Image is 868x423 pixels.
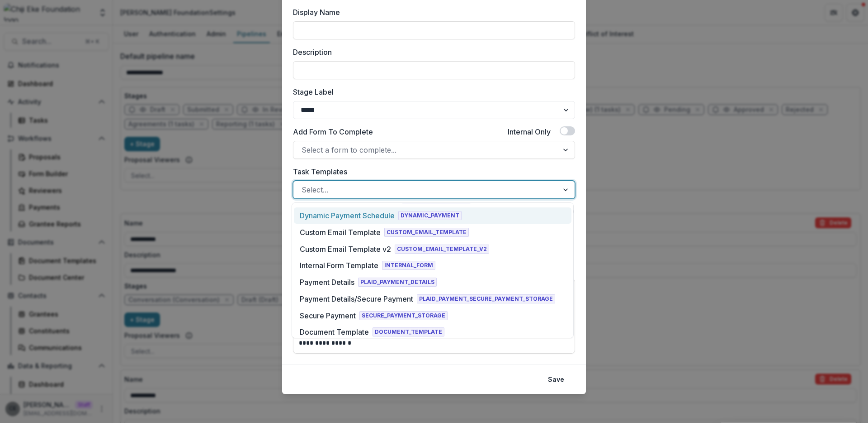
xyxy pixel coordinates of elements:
[382,261,435,270] span: INTERNAL_FORM
[384,228,469,237] span: CUSTOM_EMAIL_TEMPLATE
[293,87,570,97] label: Stage Label
[293,166,570,177] label: Task Templates
[293,126,373,137] label: Add Form To Complete
[398,211,462,220] span: DYNAMIC_PAYMENT
[300,244,391,255] div: Custom Email Template v2
[300,293,413,304] div: Payment Details/Secure Payment
[373,327,444,336] span: DOCUMENT_TEMPLATE
[417,294,555,303] span: PLAID_PAYMENT_SECURE_PAYMENT_STORAGE
[293,7,570,18] label: Display Name
[293,47,570,58] label: Description
[300,277,354,288] div: Payment Details
[300,227,381,238] div: Custom Email Template
[508,126,551,137] label: Internal Only
[542,372,570,387] button: Save
[300,327,369,337] div: Document Template
[300,310,356,321] div: Secure Payment
[300,210,395,221] div: Dynamic Payment Schedule
[395,245,489,254] span: CUSTOM_EMAIL_TEMPLATE_V2
[359,311,448,320] span: SECURE_PAYMENT_STORAGE
[358,278,437,287] span: PLAID_PAYMENT_DETAILS
[300,260,378,271] div: Internal Form Template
